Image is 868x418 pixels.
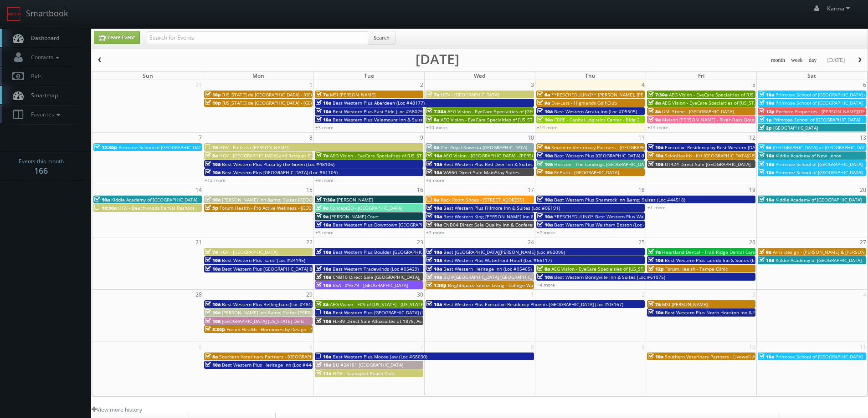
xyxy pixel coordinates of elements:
span: 10a [759,196,774,203]
span: 10a [316,282,331,288]
span: Best Western Plus Waterfront Hotel (Loc #66117) [443,257,552,263]
span: 9a [648,116,661,123]
span: 10a [426,249,442,255]
span: AEG Vision - EyeCare Specialties of [GEOGRAPHIC_DATA][US_STATE] - [GEOGRAPHIC_DATA] [447,108,642,115]
span: [GEOGRAPHIC_DATA] [US_STATE] Dells [222,318,304,324]
span: 14 [195,185,203,195]
span: 10a [205,266,221,272]
span: Best Western Plus Downtown [GEOGRAPHIC_DATA] (Loc #48199) [333,222,473,228]
span: Best Western Plus Aberdeen (Loc #48177) [333,100,425,106]
span: Mon [252,72,264,80]
span: 10a [426,266,442,272]
span: [PERSON_NAME] Inn &amp; Suites [GEOGRAPHIC_DATA] [222,196,343,203]
span: Fri [698,72,704,80]
span: 10a [94,196,110,203]
span: 7a [316,91,329,98]
span: Southern Veterinary Partners - [GEOGRAPHIC_DATA] [219,353,332,360]
span: 10a [316,100,331,106]
span: Best Western Plus Red Deer Inn & Suites (Loc #61062) [443,161,562,167]
span: 10a [759,161,774,167]
span: Best Western Plus [GEOGRAPHIC_DATA] (Loc #61105) [222,169,338,176]
span: 9a [759,144,771,151]
span: 1p [759,116,772,123]
button: [DATE] [824,55,848,66]
img: smartbook-logo.png [7,7,21,21]
a: +2 more [537,229,555,236]
span: 10 [527,133,535,142]
span: ESA - #9379 - [GEOGRAPHIC_DATA] [333,282,408,288]
span: Rack Room Shoes - [STREET_ADDRESS] [441,196,524,203]
input: Search for Events [147,31,368,44]
span: Best Western Plus Laredo Inn & Suites (Loc #44702) [665,257,779,263]
span: 7a [426,91,439,98]
span: Best Western Plus Isanti (Loc #24145) [222,257,305,263]
span: 10a [205,161,221,167]
span: Kiddie Academy of [GEOGRAPHIC_DATA] [776,257,862,263]
span: 10a [759,169,774,176]
span: Southern Veterinary Partners - [GEOGRAPHIC_DATA][PERSON_NAME] [551,144,700,151]
a: +14 more [647,124,668,131]
span: 10p [205,91,221,98]
a: +14 more [537,124,558,131]
span: MSI [PERSON_NAME] [662,301,708,307]
span: 9a [316,205,329,211]
span: Executive Residency by Best Western [DATE] (Loc #44764) [665,144,791,151]
span: 10a [316,353,331,360]
span: 9a [759,249,771,255]
span: 10 [748,342,756,352]
span: 7 [198,133,203,142]
span: Thu [585,72,596,80]
span: 3 [530,80,535,90]
span: 7:30a [426,108,446,115]
span: 10a [205,318,221,324]
span: 9a [316,213,329,220]
span: 10a [426,301,442,307]
span: Best Western Plus Executive Residency Phoenix [GEOGRAPHIC_DATA] (Loc #03167) [443,301,623,307]
a: +1 more [647,204,666,211]
span: HGV - Kaanapali Beach Club [333,370,394,377]
a: +10 more [426,124,447,131]
span: Contacts [26,53,62,61]
span: 13 [859,133,867,142]
span: BrightSpace Senior Living - College Walk [448,282,537,288]
span: 10a [316,108,331,115]
span: 10a [316,362,331,368]
span: Forum Health - Pro Active Wellness - [GEOGRAPHIC_DATA] [220,205,345,211]
span: Southern Veterinary Partners - Livewell Animal Urgent Care of [GEOGRAPHIC_DATA] [665,353,847,360]
span: Best Western Plus Fillmore Inn & Suites (Loc #06191) [443,205,560,211]
span: 10a [426,222,442,228]
span: 5p [205,205,218,211]
span: 8a [426,196,439,203]
span: 17 [527,185,535,195]
button: day [806,55,820,66]
span: 4 [641,80,646,90]
span: Best [GEOGRAPHIC_DATA][PERSON_NAME] (Loc #62096) [443,249,565,255]
span: 8 [308,133,313,142]
span: 10a [537,161,553,167]
span: 10a [205,257,221,263]
span: 10a [537,274,553,280]
span: [PERSON_NAME] Inn &amp; Suites [PERSON_NAME] [222,309,334,316]
span: Best Western Plus [GEOGRAPHIC_DATA] (Loc #50153) [333,309,448,316]
span: HGV - Beachwoods Partial Reshoot [118,205,195,211]
span: Kiddie Academy of [GEOGRAPHIC_DATA] [776,196,862,203]
span: 22 [305,237,313,247]
span: 27 [859,237,867,247]
span: 10a [648,144,663,151]
span: 10a [426,257,442,263]
span: 10a [205,169,221,176]
span: 9 [641,342,646,352]
span: **RESCHEDULING** [PERSON_NAME], [PERSON_NAME] & [PERSON_NAME], LLC - [GEOGRAPHIC_DATA] [551,91,773,98]
span: 12 [748,133,756,142]
span: Forum Health - Tampa Clinic [665,266,728,272]
span: 8a [648,108,661,115]
a: +5 more [315,229,334,236]
span: 10a [426,169,442,176]
span: 10a [759,91,774,98]
a: +3 more [315,124,334,131]
span: 10a [316,274,331,280]
span: 25 [637,237,646,247]
span: 10a [205,362,221,368]
span: UT424 Direct Sale [GEOGRAPHIC_DATA] [665,161,750,167]
span: 7a [205,249,218,255]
